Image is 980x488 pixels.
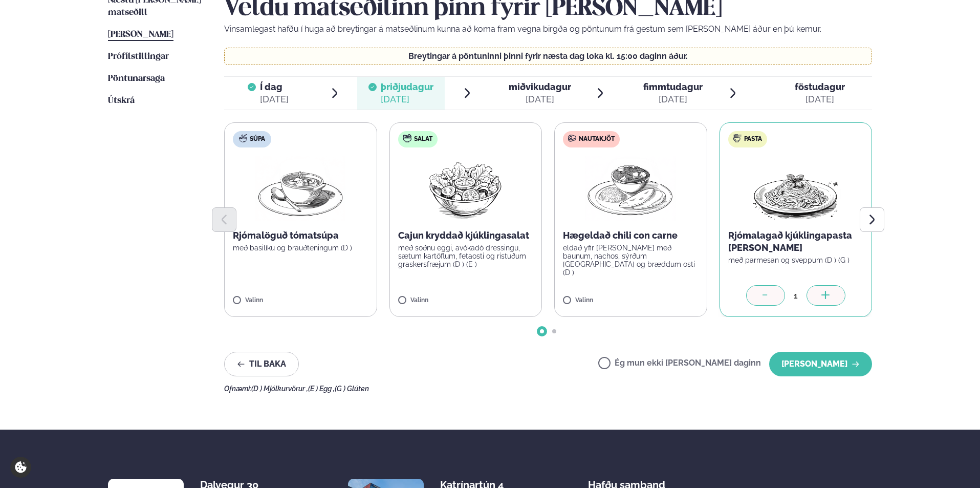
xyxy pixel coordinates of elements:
p: Cajun kryddað kjúklingasalat [398,229,534,242]
div: 1 [785,290,807,302]
div: Ofnæmi: [224,385,872,393]
img: salad.svg [403,134,411,142]
span: Í dag [260,81,289,93]
span: Súpa [250,135,265,143]
button: Previous slide [212,207,236,232]
img: pasta.svg [733,134,742,142]
span: Pasta [744,135,762,143]
span: (G ) Glúten [335,385,369,393]
img: Curry-Rice-Naan.png [585,156,676,221]
button: Next slide [860,207,884,232]
span: Nautakjöt [579,135,615,143]
img: Salad.png [420,156,511,221]
a: Útskrá [108,95,135,107]
a: Pöntunarsaga [108,73,165,85]
p: Vinsamlegast hafðu í huga að breytingar á matseðlinum kunna að koma fram vegna birgða og pöntunum... [224,23,872,35]
p: eldað yfir [PERSON_NAME] með baunum, nachos, sýrðum [GEOGRAPHIC_DATA] og bræddum osti (D ) [563,244,699,277]
div: [DATE] [260,93,289,105]
span: Pöntunarsaga [108,74,165,83]
span: Go to slide 2 [552,329,556,333]
img: soup.svg [239,134,247,142]
span: Prófílstillingar [108,52,169,61]
span: (E ) Egg , [308,385,335,393]
span: Salat [414,135,432,143]
p: með soðnu eggi, avókadó dressingu, sætum kartöflum, fetaosti og ristuðum graskersfræjum (D ) (E ) [398,244,534,268]
img: beef.svg [568,134,576,142]
button: [PERSON_NAME] [769,352,872,376]
img: Soup.png [255,156,345,221]
a: Prófílstillingar [108,51,169,63]
span: Go to slide 1 [540,329,544,333]
p: Breytingar á pöntuninni þinni fyrir næsta dag loka kl. 15:00 daginn áður. [235,52,862,60]
span: miðvikudagur [509,81,571,92]
div: [DATE] [381,93,433,105]
p: með parmesan og sveppum (D ) (G ) [728,256,864,264]
span: [PERSON_NAME] [108,30,173,39]
a: [PERSON_NAME] [108,29,173,41]
div: [DATE] [795,93,845,105]
span: föstudagur [795,81,845,92]
img: Spagetti.png [751,156,841,221]
span: Útskrá [108,96,135,105]
p: með basilíku og brauðteningum (D ) [233,244,368,252]
p: Rjómalöguð tómatsúpa [233,229,368,242]
button: Til baka [224,352,299,376]
div: [DATE] [643,93,703,105]
p: Rjómalagað kjúklingapasta [PERSON_NAME] [728,229,864,254]
span: fimmtudagur [643,81,703,92]
a: Cookie settings [10,457,31,478]
span: þriðjudagur [381,81,433,92]
div: [DATE] [509,93,571,105]
span: (D ) Mjólkurvörur , [251,385,308,393]
p: Hægeldað chili con carne [563,229,699,242]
